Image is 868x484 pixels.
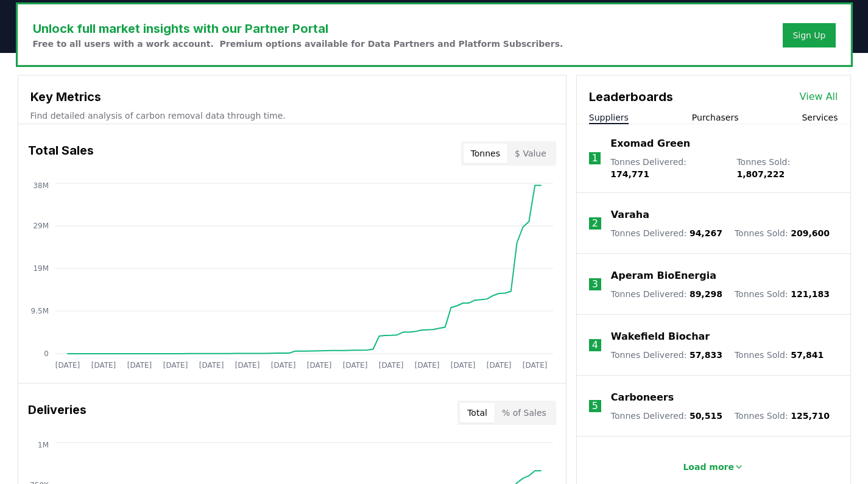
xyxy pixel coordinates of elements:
[306,361,331,370] tspan: [DATE]
[791,228,830,238] span: 209,600
[673,455,753,479] button: Load more
[735,227,830,239] p: Tonnes Sold :
[611,329,710,344] a: Wakefield Biochar
[33,38,563,50] p: Free to all users with a work account. Premium options available for Data Partners and Platform S...
[589,88,673,106] h3: Leaderboards
[450,361,475,370] tspan: [DATE]
[611,390,674,405] a: Carboneers
[692,111,739,124] button: Purchasers
[592,277,598,292] p: 3
[414,361,439,370] tspan: [DATE]
[28,141,94,166] h3: Total Sales
[735,410,830,422] p: Tonnes Sold :
[611,410,722,422] p: Tonnes Delivered :
[802,111,838,124] button: Services
[30,307,48,315] tspan: 9.5M
[791,411,830,421] span: 125,710
[30,110,554,122] p: Find detailed analysis of carbon removal data through time.
[791,350,824,360] span: 57,841
[342,361,367,370] tspan: [DATE]
[592,216,598,231] p: 2
[792,29,825,41] a: Sign Up
[592,338,598,352] p: 4
[791,289,830,299] span: 121,183
[783,23,835,47] button: Sign Up
[591,151,598,166] p: 1
[486,361,511,370] tspan: [DATE]
[735,349,824,361] p: Tonnes Sold :
[30,88,554,106] h3: Key Metrics
[163,361,188,370] tspan: [DATE]
[464,144,507,163] button: Tonnes
[610,156,724,180] p: Tonnes Delivered :
[495,403,554,423] button: % of Sales
[611,227,722,239] p: Tonnes Delivered :
[127,361,152,370] tspan: [DATE]
[38,441,49,449] tspan: 1M
[378,361,403,370] tspan: [DATE]
[33,264,49,273] tspan: 19M
[589,111,629,124] button: Suppliers
[611,349,722,361] p: Tonnes Delivered :
[33,19,563,38] h3: Unlock full market insights with our Partner Portal
[690,350,722,360] span: 57,833
[736,169,785,179] span: 1,807,222
[33,222,49,230] tspan: 29M
[28,401,86,425] h3: Deliveries
[690,411,722,421] span: 50,515
[683,461,734,473] p: Load more
[736,156,838,180] p: Tonnes Sold :
[611,268,716,283] a: Aperam BioEnergia
[611,208,649,222] a: Varaha
[33,181,49,190] tspan: 38M
[690,289,722,299] span: 89,298
[592,399,598,413] p: 5
[522,361,547,370] tspan: [DATE]
[44,349,49,358] tspan: 0
[55,361,80,370] tspan: [DATE]
[460,403,495,423] button: Total
[235,361,259,370] tspan: [DATE]
[270,361,295,370] tspan: [DATE]
[91,361,116,370] tspan: [DATE]
[611,288,722,300] p: Tonnes Delivered :
[199,361,224,370] tspan: [DATE]
[507,144,554,163] button: $ Value
[735,288,830,300] p: Tonnes Sold :
[610,169,649,179] span: 174,771
[690,228,722,238] span: 94,267
[610,136,690,151] a: Exomad Green
[800,89,838,104] a: View All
